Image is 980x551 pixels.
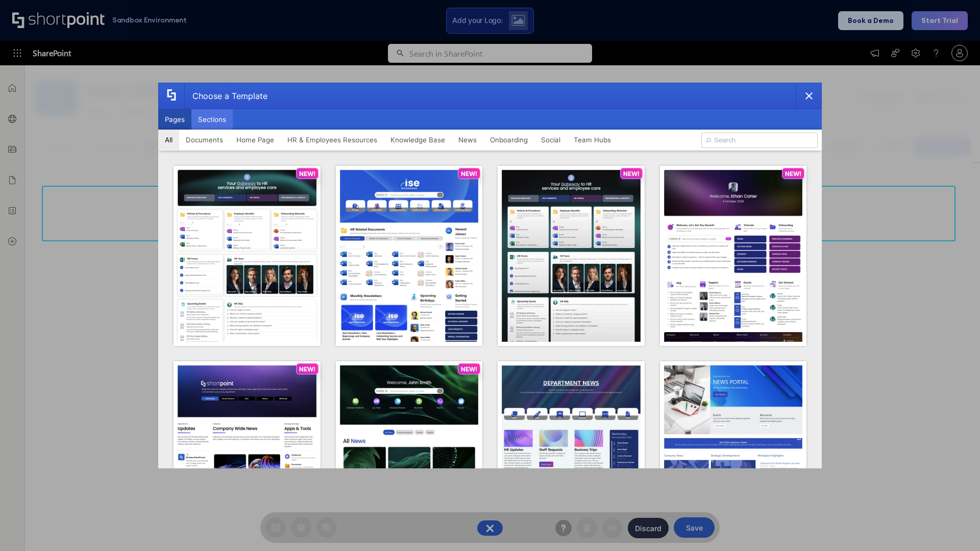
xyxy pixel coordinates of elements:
button: HR & Employees Resources [281,130,384,150]
input: Search [701,133,818,148]
p: NEW! [623,170,640,178]
button: Social [534,130,567,150]
p: NEW! [785,170,801,178]
button: Documents [179,130,230,150]
p: NEW! [299,170,315,178]
p: NEW! [461,365,477,373]
button: Pages [158,109,191,130]
button: Team Hubs [567,130,618,150]
iframe: Chat Widget [929,502,980,551]
div: Choose a Template [184,83,267,109]
p: NEW! [299,365,315,373]
button: Home Page [230,130,281,150]
button: Sections [191,109,233,130]
button: News [452,130,483,150]
p: NEW! [461,170,477,178]
button: Knowledge Base [384,130,452,150]
div: template selector [158,83,822,468]
button: All [158,130,179,150]
button: Onboarding [483,130,534,150]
